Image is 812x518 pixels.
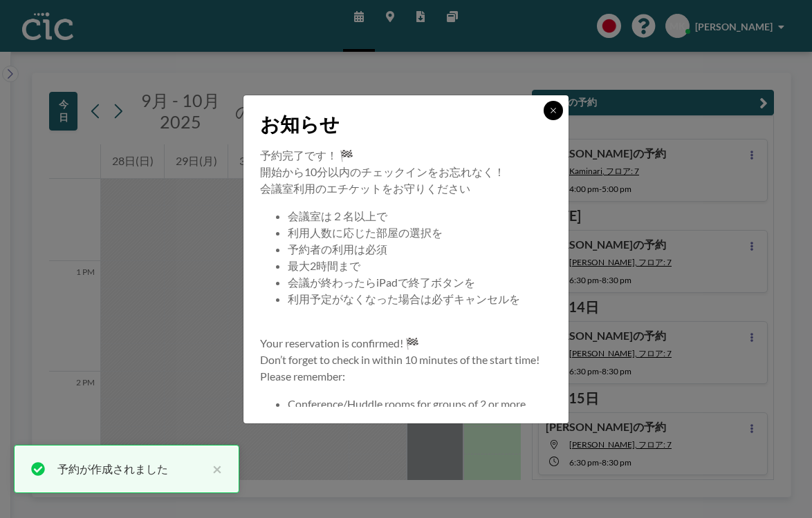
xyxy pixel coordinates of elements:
span: 予約完了です！ 🏁 [260,148,353,162]
span: 予約者の利用は必須 [288,242,387,256]
span: 利用予定がなくなった場合は必ずキャンセルを [288,292,520,305]
span: 開始から10分以内のチェックインをお忘れなく！ [260,165,505,178]
span: 利用人数に応じた部屋の選択を [288,226,443,239]
span: 最大2時間まで [288,259,360,272]
span: Don’t forget to check in within 10 minutes of the start time! [260,353,539,366]
span: Your reservation is confirmed! 🏁 [260,336,419,349]
span: Conference/Huddle rooms for groups of 2 or more [288,397,526,410]
span: 会議室は２名以上で [288,209,387,222]
button: close [205,461,222,477]
span: Please remember: [260,370,345,383]
div: 予約が作成されました [57,461,205,477]
span: 会議が終わったらiPadで終了ボタンを [288,276,475,289]
span: 会議室利用のエチケットをお守りください [260,182,470,195]
span: お知らせ [260,112,340,136]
